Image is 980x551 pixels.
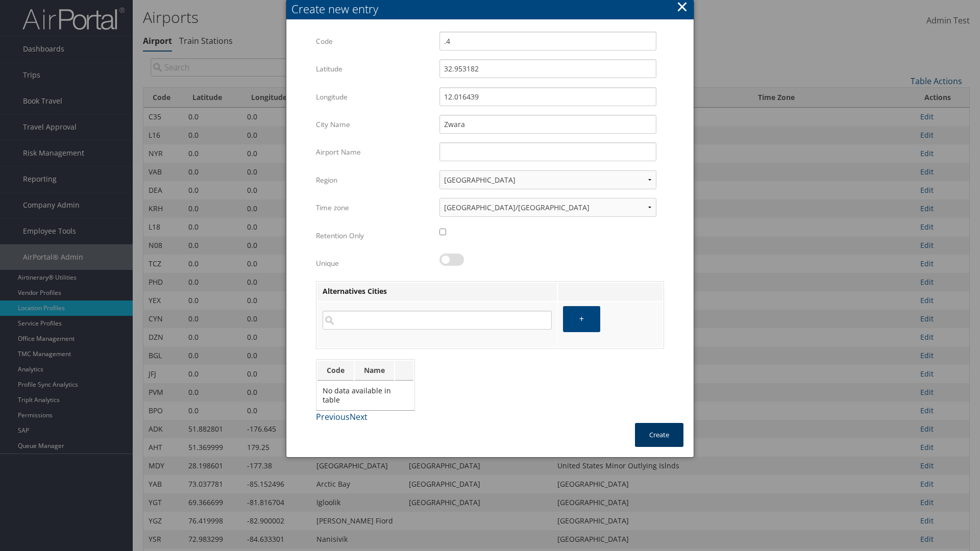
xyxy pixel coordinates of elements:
[316,254,432,273] label: Unique
[316,142,432,162] label: Airport Name
[316,226,432,245] label: Retention Only
[291,1,694,17] div: Create new entry
[316,87,432,107] label: Longitude
[316,170,432,190] label: Region
[317,361,354,381] th: Code: activate to sort column ascending
[317,283,557,301] th: Alternatives Cities
[316,411,350,422] a: Previous
[317,382,413,409] td: No data available in table
[316,59,432,79] label: Latitude
[350,411,367,422] a: Next
[316,115,432,134] label: City Name
[355,361,394,381] th: Name: activate to sort column ascending
[316,32,432,51] label: Code
[635,423,683,447] button: Create
[316,198,432,217] label: Time zone
[563,306,600,332] button: +
[395,361,413,381] th: : activate to sort column ascending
